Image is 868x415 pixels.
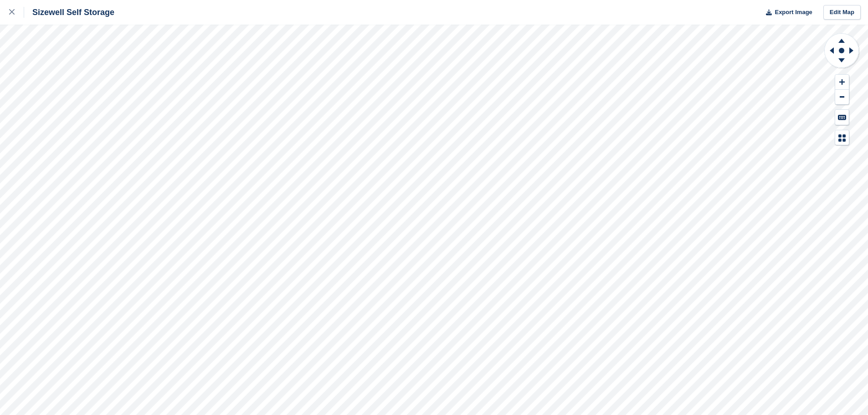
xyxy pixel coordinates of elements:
[835,130,849,145] button: Map Legend
[835,75,849,90] button: Zoom In
[760,5,812,20] button: Export Image
[823,5,861,20] a: Edit Map
[835,110,849,125] button: Keyboard Shortcuts
[24,7,114,18] div: Sizewell Self Storage
[835,90,849,105] button: Zoom Out
[775,8,812,17] span: Export Image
